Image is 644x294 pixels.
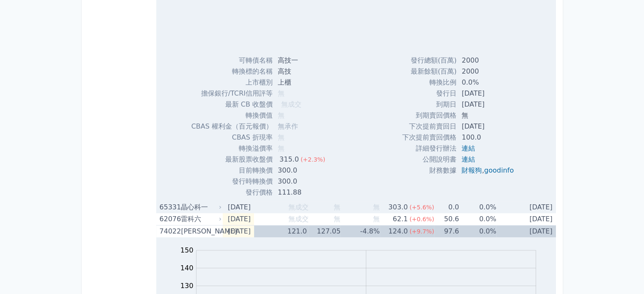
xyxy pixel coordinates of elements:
div: 303.0 [387,201,409,213]
span: (+2.3%) [301,156,325,163]
td: 公開說明書 [402,154,456,165]
span: (+0.6%) [409,216,434,223]
a: 連結 [462,144,475,152]
span: 無 [278,144,285,152]
td: 0.0% [459,225,496,238]
td: [DATE] [223,201,254,213]
span: (+9.7%) [409,228,434,235]
a: 連結 [462,155,475,163]
div: 62.1 [391,213,409,225]
div: 315.0 [278,154,301,165]
div: 65331 [160,201,179,213]
td: [DATE] [223,213,254,225]
div: 74022 [160,225,179,237]
td: [DATE] [456,88,520,99]
span: 無成交 [288,215,308,223]
td: CBAS 折現率 [191,132,273,143]
td: 0.0% [459,201,496,213]
td: 上櫃 [273,77,332,88]
span: 無 [278,133,285,141]
span: 無成交 [281,100,301,108]
span: 無承作 [278,122,298,130]
td: 財務數據 [402,165,456,176]
td: 127.05 [308,225,340,238]
tspan: 130 [180,282,193,290]
tspan: 150 [180,246,193,254]
td: 可轉債名稱 [191,55,273,66]
span: 無 [334,203,340,211]
td: [DATE] [496,201,556,213]
div: 雷科六 [181,213,220,225]
td: 發行價格 [191,187,273,198]
td: 0.0 [434,201,459,213]
td: 上市櫃別 [191,77,273,88]
div: 晶心科一 [181,201,220,213]
td: 無 [456,110,520,121]
div: 62076 [160,213,179,225]
td: 111.88 [273,187,332,198]
td: 下次提前賣回日 [402,121,456,132]
span: 無成交 [288,203,308,211]
td: 到期賣回價格 [402,110,456,121]
td: 300.0 [273,165,332,176]
td: 轉換溢價率 [191,143,273,154]
td: 2000 [456,55,520,66]
a: 財報狗 [462,166,482,174]
div: [PERSON_NAME] [181,225,220,237]
span: (+5.6%) [409,204,434,211]
span: 無 [278,111,285,119]
td: 詳細發行辦法 [402,143,456,154]
td: 300.0 [273,176,332,187]
td: CBAS 權利金（百元報價） [191,121,273,132]
tspan: 140 [180,264,193,272]
td: 下次提前賣回價格 [402,132,456,143]
td: 2000 [456,66,520,77]
td: [DATE] [496,213,556,225]
td: 97.6 [434,225,459,238]
td: 高技 [273,66,332,77]
td: -4.8% [340,225,380,238]
td: 0.0% [456,77,520,88]
td: 最新股票收盤價 [191,154,273,165]
td: 最新 CB 收盤價 [191,99,273,110]
span: 無 [334,215,340,223]
td: 轉換價值 [191,110,273,121]
td: 0.0% [459,213,496,225]
td: [DATE] [496,225,556,238]
td: 100.0 [456,132,520,143]
td: [DATE] [456,121,520,132]
td: [DATE] [223,225,254,238]
td: [DATE] [456,99,520,110]
td: 轉換標的名稱 [191,66,273,77]
td: , [456,165,520,176]
td: 發行時轉換價 [191,176,273,187]
td: 發行日 [402,88,456,99]
span: 無 [373,203,380,211]
td: 到期日 [402,99,456,110]
span: 無 [278,89,285,97]
td: 目前轉換價 [191,165,273,176]
td: 擔保銀行/TCRI信用評等 [191,88,273,99]
a: goodinfo [484,166,514,174]
td: 高技一 [273,55,332,66]
td: 轉換比例 [402,77,456,88]
span: 無 [373,215,380,223]
td: 發行總額(百萬) [402,55,456,66]
div: 121.0 [286,225,309,237]
td: 50.6 [434,213,459,225]
td: 最新餘額(百萬) [402,66,456,77]
div: 124.0 [387,225,409,237]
